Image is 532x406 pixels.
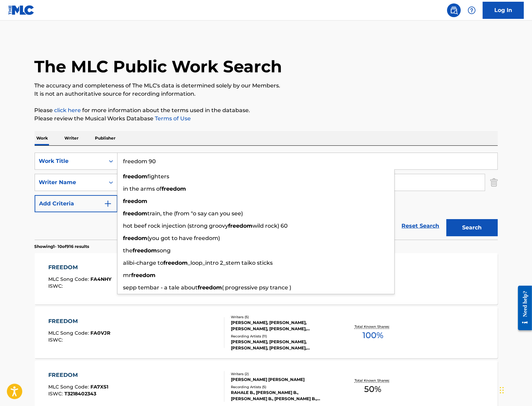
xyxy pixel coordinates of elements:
[93,131,118,145] p: Publisher
[513,280,532,336] iframe: Resource Center
[104,200,112,208] img: 9d2ae6d4665cec9f34b9.svg
[231,390,334,402] div: RAHALE B., [PERSON_NAME] B., [PERSON_NAME] B., [PERSON_NAME] B., [PERSON_NAME] B.
[188,260,273,266] span: _loop_intro 2_stem taiko sticks
[228,223,253,229] strong: freedom
[355,324,391,329] p: Total Known Shares:
[231,334,334,339] div: Recording Artists ( 11 )
[48,330,90,336] span: MLC Song Code :
[123,235,148,241] strong: freedom
[446,219,498,236] button: Search
[222,284,292,291] span: ( progressive psy trance )
[157,247,171,254] span: song
[90,276,111,282] span: FA4NHY
[450,6,458,14] img: search
[123,223,228,229] span: hot beef rock injection (strong groovy
[132,272,156,278] strong: freedom
[35,82,498,90] p: The accuracy and completeness of The MLC's data is determined solely by our Members.
[148,235,220,241] span: (you got to have freedom)
[63,131,81,145] p: Writer
[123,198,148,204] strong: freedom
[231,384,334,390] div: Recording Artists ( 5 )
[48,337,64,343] span: ISWC :
[39,178,101,187] div: Writer Name
[35,115,498,123] p: Please review the Musical Works Database
[231,320,334,332] div: [PERSON_NAME], [PERSON_NAME], [PERSON_NAME], [PERSON_NAME], [PERSON_NAME]
[498,373,532,406] iframe: Chat Widget
[355,378,391,383] p: Total Known Shares:
[231,377,334,383] div: [PERSON_NAME] [PERSON_NAME]
[253,223,288,229] span: wild rock) 60
[35,131,50,145] p: Work
[398,218,443,234] a: Reset Search
[148,210,243,217] span: train, the (from "o say can you see)
[164,260,188,266] strong: freedom
[447,3,461,17] a: Public Search
[8,5,35,15] img: MLC Logo
[54,107,81,114] a: click here
[362,329,383,342] span: 100 %
[490,174,498,191] img: Delete Criterion
[198,284,222,291] strong: freedom
[90,384,108,390] span: FA7XS1
[500,380,504,401] div: Drag
[35,106,498,115] p: Please for more information about the terms used in the database.
[48,263,111,272] div: FREEDOM
[35,307,498,358] a: FREEDOMMLC Song Code:FA0VJRISWC:Writers (5)[PERSON_NAME], [PERSON_NAME], [PERSON_NAME], [PERSON_N...
[123,247,133,254] span: the
[35,243,89,250] p: Showing 1 - 10 of 916 results
[35,90,498,98] p: It is not an authoritative source for recording information.
[123,173,148,180] strong: freedom
[231,371,334,377] div: Writers ( 2 )
[123,272,132,278] span: mr
[154,115,191,122] a: Terms of Use
[48,317,110,325] div: FREEDOM
[48,371,108,379] div: FREEDOM
[48,276,90,282] span: MLC Song Code :
[148,173,170,180] span: fighters
[123,260,164,266] span: alibi-charge to
[364,383,381,395] span: 50 %
[35,153,498,240] form: Search Form
[39,157,101,165] div: Work Title
[48,283,64,289] span: ISWC :
[465,3,479,17] div: Help
[231,339,334,351] div: [PERSON_NAME], [PERSON_NAME], [PERSON_NAME], [PERSON_NAME], [PERSON_NAME]
[35,56,282,77] h1: The MLC Public Work Search
[35,253,498,304] a: FREEDOMMLC Song Code:FA4NHYISWC:Writers (2)[PERSON_NAME], [PERSON_NAME]Recording Artists (2)[PERS...
[231,314,334,320] div: Writers ( 5 )
[133,247,157,254] strong: freedom
[468,6,476,14] img: help
[162,186,186,192] strong: freedom
[123,210,148,217] strong: freedom
[64,391,96,397] span: T3218402343
[48,391,64,397] span: ISWC :
[483,2,524,19] a: Log In
[123,186,162,192] span: in the arms of
[48,384,90,390] span: MLC Song Code :
[123,284,198,291] span: sepp tembar - a tale about
[35,195,117,212] button: Add Criteria
[90,330,110,336] span: FA0VJR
